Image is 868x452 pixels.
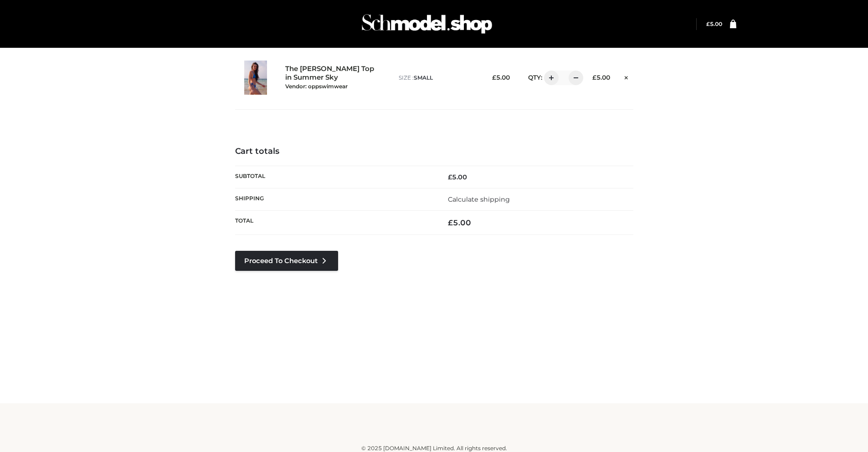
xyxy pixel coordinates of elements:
[285,83,348,90] small: Vendor: oppswimwear
[706,20,722,27] bdi: 5.00
[592,74,610,81] bdi: 5.00
[448,173,452,181] span: £
[448,218,453,227] span: £
[519,71,577,85] div: QTY:
[235,251,338,271] a: Proceed to Checkout
[235,188,434,210] th: Shipping
[706,20,710,27] span: £
[414,74,433,81] span: SMALL
[706,20,722,27] a: £5.00
[399,74,477,82] p: size :
[235,211,434,235] th: Total
[448,218,471,227] bdi: 5.00
[448,195,510,203] a: Calculate shipping
[235,147,633,157] h4: Cart totals
[235,166,434,188] th: Subtotal
[285,65,379,90] a: The [PERSON_NAME] Top in Summer SkyVendor: oppswimwear
[619,71,633,82] a: Remove this item
[492,74,496,81] span: £
[448,173,467,181] bdi: 5.00
[359,6,495,42] img: Schmodel Admin 964
[492,74,510,81] bdi: 5.00
[592,74,596,81] span: £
